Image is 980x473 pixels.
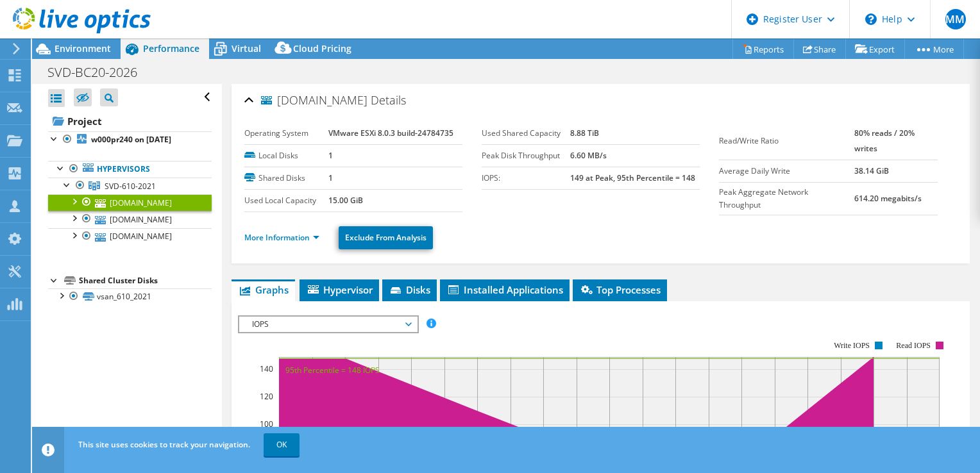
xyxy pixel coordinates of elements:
[48,194,212,211] a: [DOMAIN_NAME]
[232,42,261,54] span: Virtual
[105,181,156,192] span: SVD-610-2021
[293,42,351,54] span: Cloud Pricing
[570,172,695,183] b: 149 at Peak, 95th Percentile = 148
[896,341,931,350] text: Read IOPS
[793,39,846,59] a: Share
[482,172,570,185] label: IOPS:
[260,419,273,429] text: 100
[854,193,922,204] b: 614.20 megabits/s
[719,186,854,212] label: Peak Aggregate Network Throughput
[719,135,854,147] label: Read/Write Ratio
[328,128,453,138] b: VMware ESXi 8.0.3 build-24784735
[339,226,433,249] a: Exclude From Analysis
[246,317,410,332] span: IOPS
[91,134,171,145] b: w000pr240 on [DATE]
[834,341,870,350] text: Write IOPS
[570,128,599,138] b: 8.88 TiB
[570,150,607,161] b: 6.60 MB/s
[482,127,570,140] label: Used Shared Capacity
[482,149,570,162] label: Peak Disk Throughput
[244,232,319,243] a: More Information
[48,111,212,131] a: Project
[48,228,212,245] a: [DOMAIN_NAME]
[261,94,367,107] span: [DOMAIN_NAME]
[48,211,212,228] a: [DOMAIN_NAME]
[244,194,328,207] label: Used Local Capacity
[579,283,661,296] span: Top Processes
[260,391,273,402] text: 120
[260,363,273,374] text: 140
[328,195,363,206] b: 15.00 GiB
[42,65,157,79] h1: SVD-BC20-2026
[389,283,430,296] span: Disks
[48,288,212,305] a: vsan_610_2021
[79,273,212,288] div: Shared Cluster Disks
[48,131,212,148] a: w000pr240 on [DATE]
[264,433,300,456] a: OK
[865,13,877,25] svg: \n
[328,150,333,161] b: 1
[143,42,199,54] span: Performance
[732,39,794,59] a: Reports
[78,439,250,450] span: This site uses cookies to track your navigation.
[238,283,289,296] span: Graphs
[244,172,328,185] label: Shared Disks
[285,365,380,376] text: 95th Percentile = 148 IOPS
[371,92,406,108] span: Details
[48,178,212,194] a: SVD-610-2021
[845,39,905,59] a: Export
[306,283,373,296] span: Hypervisor
[446,283,563,296] span: Installed Applications
[48,161,212,178] a: Hypervisors
[244,127,328,140] label: Operating System
[55,42,111,54] span: Environment
[854,128,915,154] b: 80% reads / 20% writes
[945,9,966,29] span: MM
[328,172,333,183] b: 1
[244,149,328,162] label: Local Disks
[904,39,964,59] a: More
[719,165,854,178] label: Average Daily Write
[854,165,889,176] b: 38.14 GiB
